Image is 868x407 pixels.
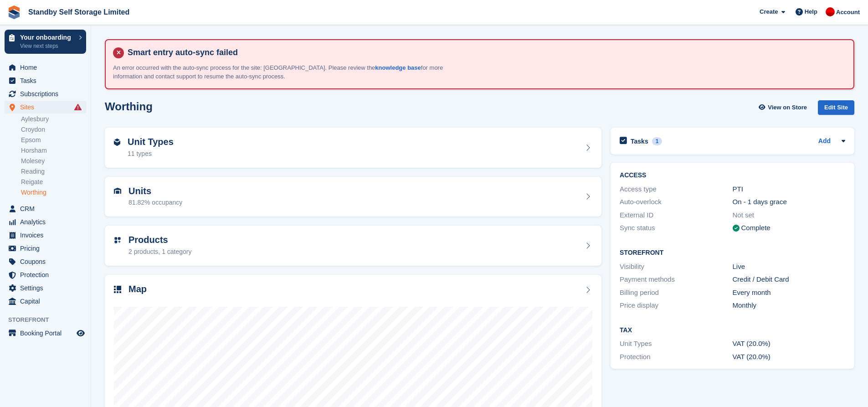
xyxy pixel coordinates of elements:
a: menu [5,202,86,215]
span: Help [805,7,817,16]
a: Croydon [21,125,86,134]
span: Coupons [20,255,75,268]
i: Smart entry sync failures have occurred [74,103,82,111]
a: menu [5,101,86,113]
div: On - 1 days grace [733,197,845,207]
img: unit-type-icn-2b2737a686de81e16bb02015468b77c625bbabd49415b5ef34ead5e3b44a266d.svg [114,139,120,146]
h2: Units [128,186,182,196]
h2: Tasks [631,137,648,145]
a: menu [5,229,86,242]
div: 11 types [128,149,174,159]
span: Account [836,8,860,17]
div: Visibility [620,262,732,272]
p: An error occurred with the auto-sync process for the site: [GEOGRAPHIC_DATA]. Please review the f... [113,63,455,81]
p: Your onboarding [20,34,74,41]
a: menu [5,327,86,340]
span: Settings [20,282,75,294]
span: Home [20,61,75,74]
div: 81.82% occupancy [128,198,182,207]
h4: Smart entry auto-sync failed [124,47,846,58]
span: CRM [20,202,75,215]
span: Tasks [20,74,75,87]
span: View on Store [768,103,807,112]
span: Protection [20,268,75,281]
span: Sites [20,101,75,113]
a: menu [5,282,86,294]
div: Complete [741,223,770,233]
div: Unit Types [620,339,732,349]
a: Reigate [21,178,86,186]
a: Preview store [75,328,86,339]
a: menu [5,74,86,87]
a: Your onboarding View next steps [5,30,86,54]
p: View next steps [20,42,74,50]
h2: ACCESS [620,172,845,179]
a: menu [5,242,86,255]
h2: Tax [620,327,845,334]
a: Add [818,136,831,147]
a: Epsom [21,136,86,144]
a: Standby Self Storage Limited [25,5,133,20]
a: menu [5,216,86,228]
a: Molesey [21,157,86,165]
h2: Map [128,284,147,294]
a: Edit Site [818,100,854,119]
img: unit-icn-7be61d7bf1b0ce9d3e12c5938cc71ed9869f7b940bace4675aadf7bd6d80202e.svg [114,188,121,194]
span: Subscriptions [20,88,75,100]
span: Analytics [20,216,75,228]
div: Auto-overlock [620,197,732,207]
div: PTI [733,184,845,195]
h2: Worthing [105,100,153,113]
span: Create [760,7,778,16]
div: Credit / Debit Card [733,274,845,285]
a: Worthing [21,188,86,197]
img: stora-icon-8386f47178a22dfd0bd8f6a31ec36ba5ce8667c1dd55bd0f319d3a0aa187defe.svg [7,5,21,19]
a: Aylesbury [21,115,86,124]
a: menu [5,61,86,74]
span: Storefront [8,315,91,325]
a: menu [5,268,86,281]
span: Capital [20,295,75,308]
div: Billing period [620,288,732,298]
div: VAT (20.0%) [733,339,845,349]
span: Pricing [20,242,75,255]
a: Units 81.82% occupancy [105,177,601,217]
a: Horsham [21,146,86,155]
h2: Products [128,235,192,245]
div: Payment methods [620,274,732,285]
div: Protection [620,352,732,362]
div: 2 products, 1 category [128,247,192,257]
a: menu [5,88,86,100]
span: Booking Portal [20,327,75,340]
div: VAT (20.0%) [733,352,845,362]
img: custom-product-icn-752c56ca05d30b4aa98f6f15887a0e09747e85b44ffffa43cff429088544963d.svg [114,237,121,244]
a: View on Store [757,100,811,115]
img: map-icn-33ee37083ee616e46c38cad1a60f524a97daa1e2b2c8c0bc3eb3415660979fc1.svg [114,286,121,293]
h2: Storefront [620,249,845,257]
a: Products 2 products, 1 category [105,226,601,266]
span: Invoices [20,229,75,242]
div: Edit Site [818,100,854,115]
a: Unit Types 11 types [105,128,601,168]
h2: Unit Types [128,137,174,147]
div: 1 [652,137,663,145]
img: Aaron Winter [826,7,835,16]
div: Access type [620,184,732,195]
a: knowledge base [375,64,421,71]
a: menu [5,295,86,308]
div: Sync status [620,223,732,233]
a: menu [5,255,86,268]
div: Live [733,262,845,272]
div: Every month [733,288,845,298]
div: Monthly [733,300,845,311]
div: External ID [620,210,732,221]
div: Not set [733,210,845,221]
div: Price display [620,300,732,311]
a: Reading [21,167,86,176]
